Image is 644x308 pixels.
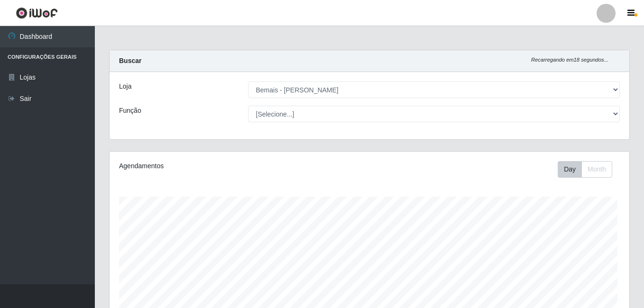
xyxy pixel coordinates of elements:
[119,82,131,91] label: Loja
[581,161,612,178] button: Month
[119,161,320,171] div: Agendamentos
[119,57,141,64] strong: Buscar
[558,161,612,178] div: First group
[531,57,608,63] i: Recarregando em 18 segundos...
[16,7,58,19] img: CoreUI Logo
[119,106,141,116] label: Função
[558,161,620,178] div: Toolbar with button groups
[558,161,582,178] button: Day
